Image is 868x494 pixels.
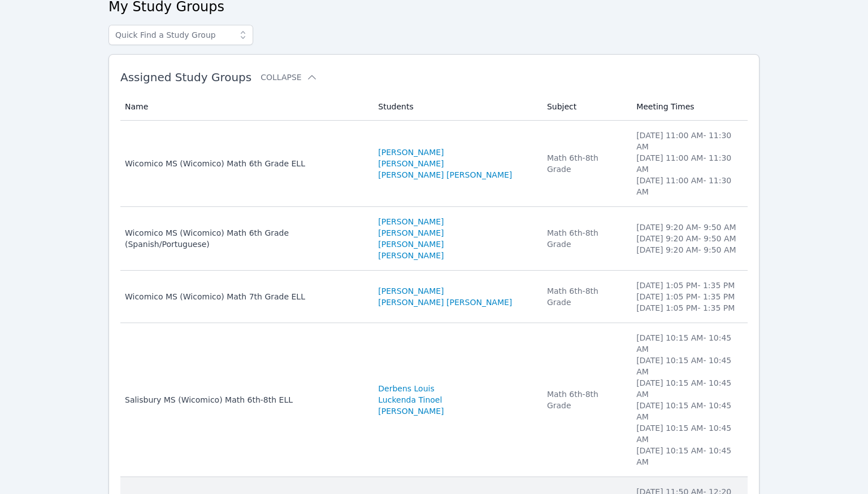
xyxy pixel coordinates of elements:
div: Math 6th-8th Grade [547,152,623,175]
a: Luckenda Tinoel [378,394,442,405]
tr: Wicomico MS (Wicomico) Math 7th Grade ELL[PERSON_NAME][PERSON_NAME] [PERSON_NAME]Math 6th-8th Gra... [120,271,748,323]
div: Math 6th-8th Grade [547,285,623,308]
a: [PERSON_NAME] [378,239,444,250]
div: Wicomico MS (Wicomico) Math 6th Grade ELL [125,158,364,169]
tr: Wicomico MS (Wicomico) Math 6th Grade (Spanish/Portuguese)[PERSON_NAME][PERSON_NAME][PERSON_NAME]... [120,207,748,271]
li: [DATE] 9:20 AM - 9:50 AM [636,244,741,255]
li: [DATE] 10:15 AM - 10:45 AM [636,422,741,445]
div: Wicomico MS (Wicomico) Math 7th Grade ELL [125,291,364,302]
a: [PERSON_NAME] [378,216,444,227]
li: [DATE] 1:05 PM - 1:35 PM [636,291,741,302]
a: [PERSON_NAME] [378,405,444,417]
a: [PERSON_NAME] [PERSON_NAME] [378,169,512,180]
li: [DATE] 10:15 AM - 10:45 AM [636,445,741,467]
a: [PERSON_NAME] [378,158,444,169]
th: Subject [540,93,630,121]
tr: Wicomico MS (Wicomico) Math 6th Grade ELL[PERSON_NAME][PERSON_NAME][PERSON_NAME] [PERSON_NAME]Mat... [120,121,748,207]
a: [PERSON_NAME] [PERSON_NAME] [378,297,512,308]
div: Math 6th-8th Grade [547,389,623,411]
li: [DATE] 10:15 AM - 10:45 AM [636,400,741,422]
li: [DATE] 9:20 AM - 9:50 AM [636,233,741,244]
li: [DATE] 10:15 AM - 10:45 AM [636,332,741,355]
li: [DATE] 1:05 PM - 1:35 PM [636,280,741,291]
button: Collapse [261,72,317,83]
tr: Salisbury MS (Wicomico) Math 6th-8th ELLDerbens LouisLuckenda Tinoel[PERSON_NAME]Math 6th-8th Gra... [120,323,748,477]
a: [PERSON_NAME] [378,147,444,158]
a: [PERSON_NAME] [378,250,444,261]
th: Students [371,93,540,121]
div: Salisbury MS (Wicomico) Math 6th-8th ELL [125,394,364,405]
li: [DATE] 11:00 AM - 11:30 AM [636,152,741,175]
a: [PERSON_NAME] [378,285,444,297]
li: [DATE] 10:15 AM - 10:45 AM [636,355,741,377]
li: [DATE] 9:20 AM - 9:50 AM [636,222,741,233]
input: Quick Find a Study Group [108,25,253,45]
div: Math 6th-8th Grade [547,227,623,250]
a: Derbens Louis [378,383,434,394]
th: Name [120,93,371,121]
a: [PERSON_NAME] [378,227,444,239]
li: [DATE] 1:05 PM - 1:35 PM [636,302,741,314]
li: [DATE] 11:00 AM - 11:30 AM [636,175,741,197]
div: Wicomico MS (Wicomico) Math 6th Grade (Spanish/Portuguese) [125,227,364,250]
li: [DATE] 10:15 AM - 10:45 AM [636,377,741,400]
span: Assigned Study Groups [120,70,251,84]
th: Meeting Times [630,93,748,121]
li: [DATE] 11:00 AM - 11:30 AM [636,130,741,152]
